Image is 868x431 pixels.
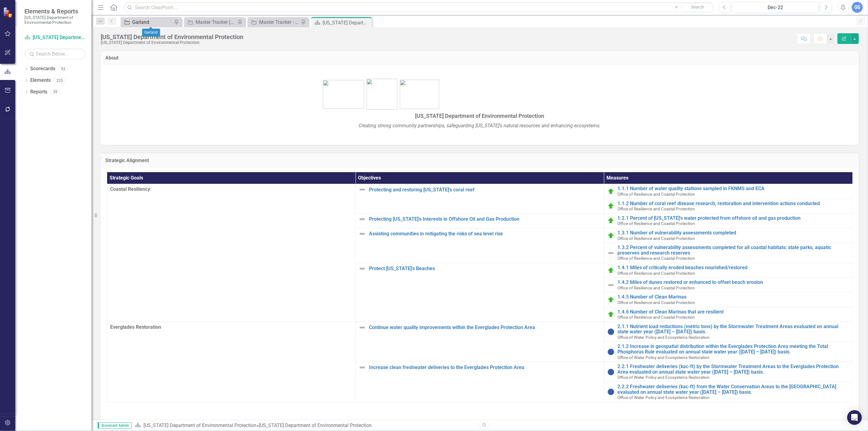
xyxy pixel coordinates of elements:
a: [US_STATE] Department of Environmental Protection [143,422,256,428]
td: Double-Click to Edit Right Click for Context Menu [356,263,604,322]
img: No Information [607,388,615,396]
a: Master Tracker (External) [186,18,236,26]
span: Office of Water Policy and Ecosystems Restoration [618,355,710,360]
td: Double-Click to Edit Right Click for Context Menu [604,342,852,362]
div: [US_STATE] Department of Environmental Protection [101,40,243,45]
td: Double-Click to Edit Right Click for Context Menu [356,362,604,402]
img: On Target [607,267,615,274]
div: Garland [132,18,172,26]
button: Search [682,3,713,12]
div: [US_STATE] Department of Environmental Protection [259,422,372,428]
span: Office of Resilience and Coastal Protection [618,221,695,226]
img: ClearPoint Strategy [3,7,14,18]
a: 1.1.2 Number of coral reef disease research, restoration and intervention actions conducted [618,201,849,206]
a: Garland [122,18,172,26]
div: Master Tracker (External) [196,18,236,26]
img: Not Defined [607,281,615,289]
a: Protecting and restoring [US_STATE]'s coral reef [369,187,601,193]
img: Not Defined [359,364,366,371]
img: No Information [607,348,615,356]
a: 1.2.1 Percent of [US_STATE]'s water protected from offshore oil and gas production [618,215,849,221]
div: 39 [50,89,60,95]
td: Double-Click to Edit Right Click for Context Menu [604,243,852,263]
div: Master Tracker - Current User [259,18,299,26]
span: Search [691,5,704,9]
span: Scorecard Admin [98,422,132,429]
a: 1.4.2 Miles of dunes restored or enhanced to offset beach erosion [618,280,849,285]
td: Double-Click to Edit Right Click for Context Menu [604,307,852,322]
td: Double-Click to Edit Right Click for Context Menu [604,199,852,213]
img: bird1.png [400,80,439,109]
a: 1.4.1 Miles of critically eroded beaches nourished/restored [618,265,849,270]
a: Scorecards [30,65,55,72]
span: Office of Resilience and Coastal Protection [618,192,695,197]
td: Double-Click to Edit Right Click for Context Menu [356,184,604,213]
span: Office of Resilience and Coastal Protection [618,256,695,261]
span: Office of Water Policy and Ecosystems Restoration [618,335,710,340]
img: On Target [607,232,615,239]
img: Not Defined [359,186,366,193]
a: 2.1.2 Increase in geospatial distribution within the Everglades Protection Area meeting the Total... [618,344,849,354]
td: Double-Click to Edit Right Click for Context Menu [356,228,604,263]
span: Office of Resilience and Coastal Protection [618,315,695,320]
h3: About [105,55,854,61]
h3: Strategic Alignment [105,158,854,163]
img: Not Defined [359,265,366,272]
a: 2.2.2 Freshwater deliveries (kac-ft) from the Water Conservation Areas to the [GEOGRAPHIC_DATA] e... [618,384,849,395]
div: [US_STATE] Department of Environmental Protection [323,19,371,27]
button: GS [852,2,863,13]
a: 1.3.2 Percent of vulnerability assessments completed for all coastal habitats: state parks, aquat... [618,245,849,255]
span: Office of Resilience and Coastal Protection [618,285,695,290]
img: On Target [607,202,615,210]
a: 2.2.1 Freshwater deliveries (kac-ft) by the Stormwater Treatment Areas to the Everglades Protecti... [618,364,849,375]
span: Office of Resilience and Coastal Protection [618,206,695,211]
img: On Target [607,188,615,195]
span: Coastal Resiliency [110,186,352,193]
td: Double-Click to Edit Right Click for Context Menu [604,292,852,307]
a: 1.3.1 Number of vulnerability assessments completed [618,230,849,236]
img: bhsp1.png [323,80,364,109]
div: Open Intercom Messenger [847,410,862,425]
div: 225 [54,78,66,83]
img: FL-DEP-LOGO-color-sam%20v4.jpg [367,79,397,110]
td: Double-Click to Edit [107,184,356,322]
img: Not Defined [359,215,366,223]
em: Creating strong community partnerships, safeguarding [US_STATE]'s natural resources and enhancing... [359,123,601,129]
div: 93 [58,66,68,71]
td: Double-Click to Edit Right Click for Context Menu [604,213,852,228]
span: Office of Resilience and Coastal Protection [618,271,695,276]
td: Double-Click to Edit Right Click for Context Menu [604,184,852,199]
td: Double-Click to Edit Right Click for Context Menu [604,263,852,277]
td: Double-Click to Edit Right Click for Context Menu [604,278,852,292]
a: Continue water quality improvements within the Everglades Protection Area [369,325,601,330]
input: Search Below... [24,49,85,59]
a: 1.4.5 Number of Clean Marinas [618,294,849,300]
td: Double-Click to Edit Right Click for Context Menu [604,382,852,402]
span: Everglades Restoration [110,324,352,331]
img: Not Defined [607,249,615,257]
img: On Target [607,311,615,318]
a: Elements [30,77,51,84]
img: On Target [607,217,615,224]
a: Reports [30,89,47,96]
div: Garland [142,29,160,37]
a: 2.1.1 Nutrient load reductions (metric tons) by the Stormwater Treatment Areas evaluated on annua... [618,324,849,335]
span: Office of Water Policy and Ecosystems Restoration [618,395,710,400]
span: Office of Water Policy and Ecosystems Restoration [618,375,710,380]
small: [US_STATE] Department of Environmental Protection [24,15,85,25]
img: No Information [607,328,615,335]
a: Master Tracker - Current User [249,18,299,26]
input: Search ClearPoint... [124,2,714,13]
a: 1.4.6 Number of Clean Marinas that are resilient [618,309,849,315]
span: Office of Resilience and Coastal Protection [618,300,695,305]
td: Double-Click to Edit Right Click for Context Menu [604,228,852,243]
div: [US_STATE] Department of Environmental Protection [101,34,243,40]
div: Dec-22 [734,4,817,11]
button: Dec-22 [732,2,819,13]
img: Not Defined [359,324,366,331]
span: [US_STATE] Department of Environmental Protection [415,113,544,119]
td: Double-Click to Edit Right Click for Context Menu [356,322,604,362]
td: Double-Click to Edit Right Click for Context Menu [604,322,852,342]
a: Assisting communities in mitigating the risks of sea level rise [369,231,601,237]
